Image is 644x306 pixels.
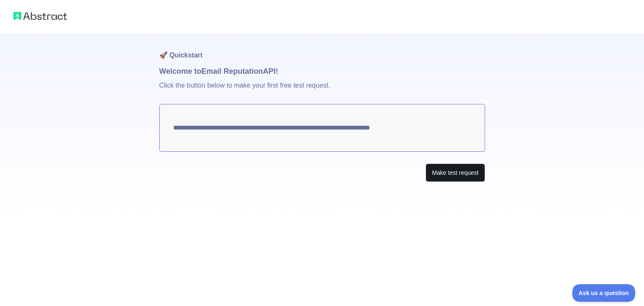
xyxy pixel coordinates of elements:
[159,65,485,77] h1: Welcome to Email Reputation API!
[159,34,485,65] h1: 🚀 Quickstart
[159,77,485,104] p: Click the button below to make your first free test request.
[572,284,636,302] iframe: Toggle Customer Support
[426,163,485,182] button: Make test request
[13,10,67,22] img: Abstract logo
